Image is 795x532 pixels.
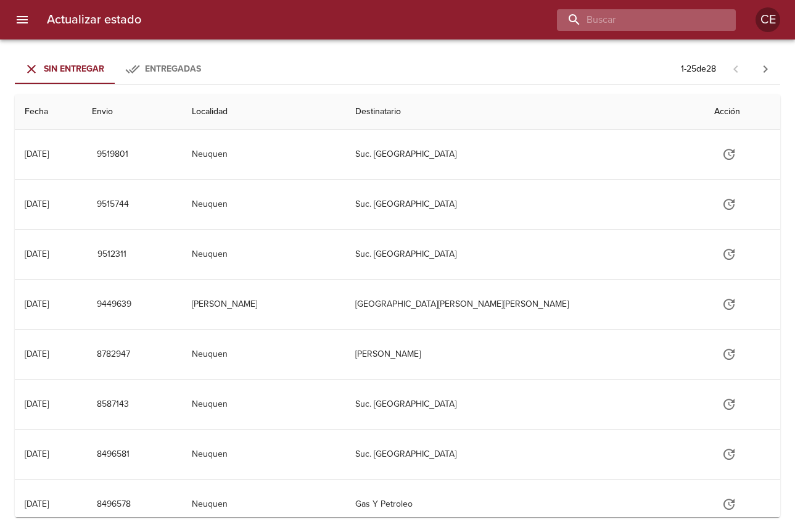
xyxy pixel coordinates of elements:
span: 9512311 [97,247,126,262]
h6: Actualizar estado [47,10,141,30]
td: Suc. [GEOGRAPHIC_DATA] [345,130,704,179]
td: Neuquen [182,430,345,479]
td: Suc. [GEOGRAPHIC_DATA] [345,430,704,479]
div: [DATE] [25,399,49,409]
span: 8587143 [97,397,129,412]
div: [DATE] [25,349,49,359]
td: [PERSON_NAME] [345,330,704,379]
span: Actualizar estado y agregar documentación [714,348,744,359]
span: Actualizar estado y agregar documentación [714,298,744,309]
span: Pagina siguiente [751,54,780,84]
span: 8782947 [97,347,130,362]
td: Suc. [GEOGRAPHIC_DATA] [345,380,704,429]
button: 9512311 [92,243,131,266]
span: Actualizar estado y agregar documentación [714,148,744,159]
span: Sin Entregar [44,64,104,74]
button: 8782947 [92,343,135,366]
span: 8496578 [97,497,131,512]
span: Actualizar estado y agregar documentación [714,248,744,259]
div: Tabs Envios [15,54,212,84]
button: 8496578 [92,493,136,516]
td: Neuquen [182,130,345,179]
span: Actualizar estado y agregar documentación [714,398,744,409]
div: Abrir información de usuario [756,7,780,32]
div: [DATE] [25,249,49,259]
td: [PERSON_NAME] [182,280,345,329]
th: Acción [704,94,780,130]
span: Actualizar estado y agregar documentación [714,198,744,209]
button: 8587143 [92,393,134,416]
td: Suc. [GEOGRAPHIC_DATA] [345,230,704,279]
div: [DATE] [25,499,49,509]
div: [DATE] [25,449,49,459]
span: 9449639 [97,297,131,312]
th: Fecha [15,94,82,130]
span: Actualizar estado y agregar documentación [714,498,744,509]
span: 8496581 [97,447,130,462]
td: Neuquen [182,330,345,379]
div: [DATE] [25,199,49,209]
td: Neuquen [182,380,345,429]
span: Pagina anterior [721,62,751,75]
button: menu [7,5,37,35]
p: 1 - 25 de 28 [681,63,716,75]
td: Suc. [GEOGRAPHIC_DATA] [345,180,704,229]
button: 9515744 [92,193,134,216]
input: buscar [557,9,715,31]
th: Envio [82,94,182,130]
div: [DATE] [25,299,49,309]
button: 9519801 [92,143,133,166]
td: Neuquen [182,480,345,529]
button: 9449639 [92,293,136,316]
span: Actualizar estado y agregar documentación [714,448,744,459]
button: 8496581 [92,443,134,466]
div: [DATE] [25,149,49,159]
td: Neuquen [182,230,345,279]
td: Neuquen [182,180,345,229]
span: 9519801 [97,147,128,162]
td: [GEOGRAPHIC_DATA][PERSON_NAME][PERSON_NAME] [345,280,704,329]
span: 9515744 [97,197,129,212]
th: Localidad [182,94,345,130]
td: Gas Y Petroleo [345,480,704,529]
th: Destinatario [345,94,704,130]
div: CE [756,7,780,32]
span: Entregadas [145,64,201,74]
